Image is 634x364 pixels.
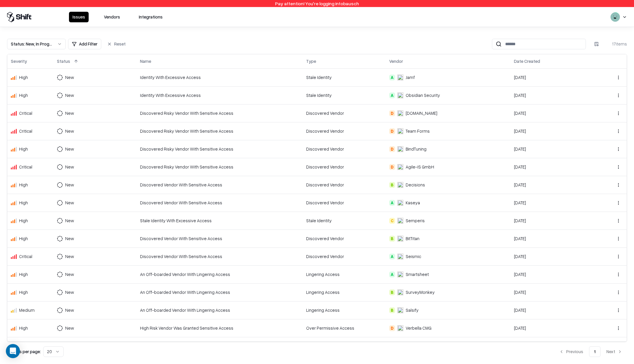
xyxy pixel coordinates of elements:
[397,110,403,116] img: Draw.io
[306,200,382,206] div: Discovered Vendor
[57,90,85,101] button: New
[389,272,395,277] div: A
[57,287,85,298] button: New
[306,146,382,152] div: Discovered Vendor
[389,110,395,116] div: D
[306,128,382,134] div: Discovered Vendor
[140,289,299,295] div: An Off-boarded Vendor With Lingering Access
[397,272,403,277] img: Smartsheet
[514,182,590,188] div: [DATE]
[19,307,35,313] div: Medium
[57,215,85,226] button: New
[389,92,395,98] div: A
[397,164,403,170] img: Agile-IS GmbH
[406,128,430,134] div: Team Forms
[140,128,299,134] div: Discovered Risky Vendor With Sensitive Access
[57,58,70,64] div: Status
[65,271,74,277] div: New
[306,182,382,188] div: Discovered Vendor
[19,146,28,152] div: High
[306,325,382,331] div: Over Permissive Access
[389,236,395,242] div: B
[514,235,590,242] div: [DATE]
[57,305,85,316] button: New
[389,200,395,206] div: A
[57,162,85,172] button: New
[140,58,151,64] div: Name
[554,346,627,357] nav: pagination
[306,271,382,277] div: Lingering Access
[140,110,299,116] div: Discovered Risky Vendor With Sensitive Access
[397,128,403,134] img: Team Forms
[100,12,124,22] button: Vendors
[306,289,382,295] div: Lingering Access
[514,74,590,80] div: [DATE]
[406,74,415,80] div: Jamf
[389,218,395,224] div: C
[389,307,395,313] div: B
[397,218,403,224] img: Semperis
[406,182,425,188] div: Decisions
[306,58,316,64] div: Type
[397,146,403,152] img: BindTuning
[406,271,429,277] div: Smartsheet
[306,307,382,313] div: Lingering Access
[65,110,74,116] div: New
[397,75,403,80] img: Jamf
[65,74,74,80] div: New
[65,146,74,152] div: New
[19,110,32,116] div: Critical
[397,182,403,188] img: Decisions
[19,128,32,134] div: Critical
[389,182,395,188] div: B
[306,253,382,259] div: Discovered Vendor
[406,218,425,224] div: Semperis
[306,74,382,80] div: Stale Identity
[389,146,395,152] div: D
[306,218,382,224] div: Stale Identity
[140,235,299,242] div: Discovered Vendor With Sensitive Access
[65,164,74,170] div: New
[57,233,85,244] button: New
[514,200,590,206] div: [DATE]
[406,253,421,259] div: Seismic
[65,235,74,242] div: New
[65,307,74,313] div: New
[57,144,85,154] button: New
[57,180,85,190] button: New
[514,146,590,152] div: [DATE]
[19,271,28,277] div: High
[19,200,28,206] div: High
[306,110,382,116] div: Discovered Vendor
[57,323,85,333] button: New
[135,12,166,22] button: Integrations
[68,39,101,49] button: Add Filter
[306,164,382,170] div: Discovered Vendor
[140,182,299,188] div: Discovered Vendor With Sensitive Access
[140,253,299,259] div: Discovered Vendor With Sensitive Access
[514,218,590,224] div: [DATE]
[406,307,419,313] div: Salsify
[397,236,403,242] img: BitTitan
[389,75,395,80] div: A
[389,254,395,259] div: A
[65,289,74,295] div: New
[140,200,299,206] div: Discovered Vendor With Sensitive Access
[140,271,299,277] div: An Off-boarded Vendor With Lingering Access
[397,254,403,259] img: Seismic
[57,72,85,83] button: New
[306,235,382,242] div: Discovered Vendor
[11,58,27,64] div: Severity
[397,307,403,313] img: Salsify
[65,325,74,331] div: New
[406,146,426,152] div: BindTuning
[406,92,440,98] div: Obsidian Security
[514,289,590,295] div: [DATE]
[389,325,395,331] div: D
[19,182,28,188] div: High
[57,269,85,280] button: New
[389,128,395,134] div: D
[140,325,299,331] div: High Risk Vendor Was Granted Sensitive Access
[397,92,403,98] img: Obsidian Security
[57,198,85,208] button: New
